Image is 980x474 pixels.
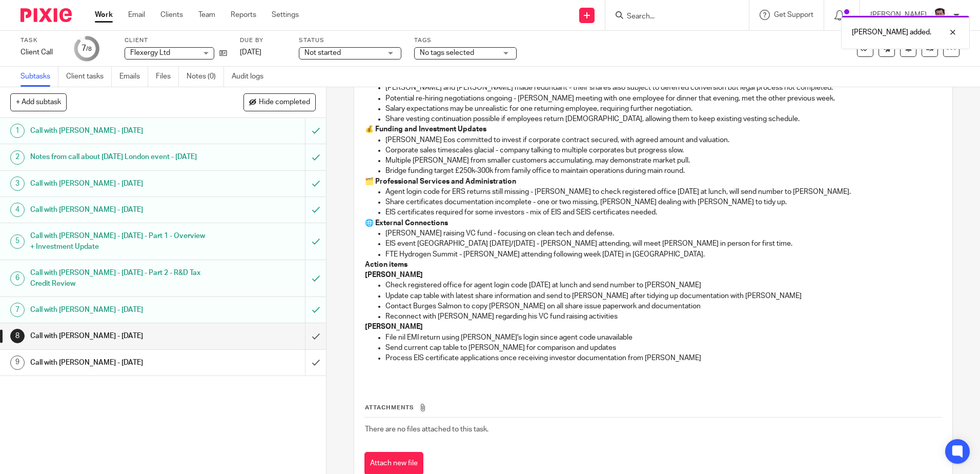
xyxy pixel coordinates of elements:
[156,67,179,87] a: Files
[385,301,941,311] p: Contact Burges Salmon to copy [PERSON_NAME] on all share issue paperwork and documentation
[385,311,941,322] p: Reconnect with [PERSON_NAME] regarding his VC fund raising activities
[128,10,145,20] a: Email
[385,145,941,155] p: Corporate sales timescales glacial - company talking to multiple corporates but progress slow.
[365,261,407,268] strong: Action items
[259,98,310,107] span: Hide completed
[81,43,92,54] div: 7
[10,271,25,286] div: 6
[272,10,299,20] a: Settings
[414,36,517,45] label: Tags
[365,126,486,133] strong: 💰 Funding and Investment Updates
[10,176,25,191] div: 3
[385,187,941,197] p: Agent login code for ERS returns still missing - [PERSON_NAME] to check registered office [DATE] ...
[187,67,224,87] a: Notes (0)
[385,114,941,124] p: Share vesting continuation possible if employees return [DEMOGRAPHIC_DATA], allowing them to keep...
[243,93,316,111] button: Hide completed
[95,10,113,20] a: Work
[30,328,207,344] h1: Call with [PERSON_NAME] - [DATE]
[130,49,170,56] span: Flexergy Ltd
[30,302,207,318] h1: Call with [PERSON_NAME] - [DATE]
[10,93,67,111] button: + Add subtask
[30,149,207,165] h1: Notes from call about [DATE] London event - [DATE]
[30,228,207,254] h1: Call with [PERSON_NAME] - [DATE] - Part 1 - Overview + Investment Update
[10,355,25,370] div: 9
[365,271,423,279] strong: [PERSON_NAME]
[10,234,25,249] div: 5
[198,10,215,20] a: Team
[21,8,72,22] img: Pixie
[365,220,448,227] strong: 🌐 External Connections
[30,123,207,139] h1: Call with [PERSON_NAME] - [DATE]
[30,176,207,191] h1: Call with [PERSON_NAME] - [DATE]
[385,249,941,260] p: FTE Hydrogen Summit - [PERSON_NAME] attending following week [DATE] in [GEOGRAPHIC_DATA].
[385,239,941,249] p: EIS event [GEOGRAPHIC_DATA] [DATE]/[DATE] - [PERSON_NAME] attending, will meet [PERSON_NAME] in p...
[125,36,227,45] label: Client
[385,291,941,301] p: Update cap table with latest share information and send to [PERSON_NAME] after tidying up documen...
[365,426,488,433] span: There are no files attached to this task.
[852,27,931,37] p: [PERSON_NAME] added.
[385,83,941,93] p: [PERSON_NAME] and [PERSON_NAME] made redundant - their shares also subject to deferred conversion...
[10,303,25,317] div: 7
[119,67,148,87] a: Emails
[385,104,941,114] p: Salary expectations may be unrealistic for one returning employee, requiring further negotiation.
[385,280,941,290] p: Check registered office for agent login code [DATE] at lunch and send number to [PERSON_NAME]
[240,36,286,45] label: Due by
[21,67,58,87] a: Subtasks
[30,202,207,218] h1: Call with [PERSON_NAME] - [DATE]
[231,10,256,20] a: Reports
[10,329,25,343] div: 8
[385,135,941,145] p: [PERSON_NAME] Eos committed to invest if corporate contract secured, with agreed amount and valua...
[21,36,62,45] label: Task
[240,49,261,56] span: [DATE]
[365,405,414,410] span: Attachments
[304,49,341,56] span: Not started
[10,124,25,138] div: 1
[86,46,92,52] small: /8
[385,155,941,166] p: Multiple [PERSON_NAME] from smaller customers accumulating, may demonstrate market pull.
[385,343,941,353] p: Send current cap table to [PERSON_NAME] for comparison and updates
[232,67,271,87] a: Audit logs
[385,166,941,176] p: Bridge funding target £250k-300k from family office to maintain operations during main round.
[66,67,112,87] a: Client tasks
[365,323,423,330] strong: [PERSON_NAME]
[385,93,941,104] p: Potential re-hiring negotiations ongoing - [PERSON_NAME] meeting with one employee for dinner tha...
[30,265,207,291] h1: Call with [PERSON_NAME] - [DATE] - Part 2 - R&D Tax Credit Review
[385,332,941,343] p: File nil EMI return using [PERSON_NAME]'s login since agent code unavailable
[932,7,948,24] img: Facebook%20Profile%20picture%20(2).jpg
[299,36,401,45] label: Status
[385,353,941,363] p: Process EIS certificate applications once receiving investor documentation from [PERSON_NAME]
[30,355,207,370] h1: Call with [PERSON_NAME] - [DATE]
[385,228,941,239] p: [PERSON_NAME] raising VC fund - focusing on clean tech and defense.
[385,207,941,218] p: EIS certificates required for some investors - mix of EIS and SEIS certificates needed.
[385,197,941,207] p: Share certificates documentation incomplete - one or two missing, [PERSON_NAME] dealing with [PER...
[10,203,25,217] div: 4
[10,150,25,165] div: 2
[21,47,62,57] div: Client Call
[420,49,474,56] span: No tags selected
[365,178,516,185] strong: 🗂️ Professional Services and Administration
[160,10,183,20] a: Clients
